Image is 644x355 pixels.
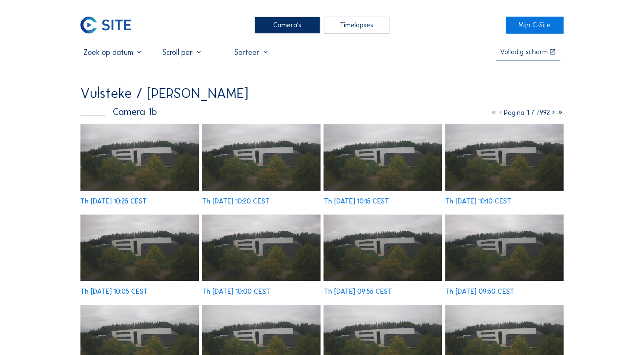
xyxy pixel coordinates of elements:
div: Th [DATE] 10:25 CEST [80,198,147,205]
span: Pagina 1 / 7992 [504,109,550,117]
img: image_53265097 [445,124,564,191]
div: Volledig scherm [500,49,548,56]
img: image_53265244 [323,124,442,191]
img: image_53264957 [80,215,199,281]
a: Mijn C-Site [506,17,564,34]
img: C-SITE Logo [80,17,131,34]
div: Th [DATE] 09:50 CEST [445,288,514,295]
div: Timelapses [324,17,389,34]
div: Th [DATE] 10:00 CEST [202,288,270,295]
div: Th [DATE] 10:15 CEST [323,198,389,205]
img: image_53264537 [445,215,564,281]
input: Zoek op datum 󰅀 [80,48,146,57]
div: Camera's [255,17,320,34]
img: image_53264813 [202,215,321,281]
a: C-SITE Logo [80,17,138,34]
div: Th [DATE] 09:55 CEST [323,288,392,295]
img: image_53265420 [202,124,321,191]
div: Vulsteke / [PERSON_NAME] [80,86,248,100]
img: image_53264678 [323,215,442,281]
div: Camera 1b [80,107,157,117]
img: image_53265491 [80,124,199,191]
div: Th [DATE] 10:20 CEST [202,198,269,205]
div: Th [DATE] 10:10 CEST [445,198,511,205]
div: Th [DATE] 10:05 CEST [80,288,148,295]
